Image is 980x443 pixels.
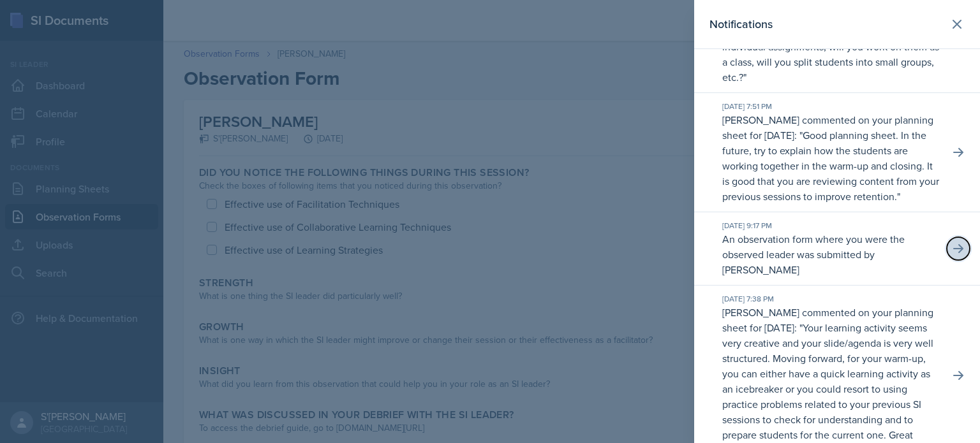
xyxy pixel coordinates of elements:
div: [DATE] 9:17 PM [722,220,939,231]
p: Good planning sheet. In the future, try to explain how the students are working together in the w... [722,128,939,203]
div: [DATE] 7:38 PM [722,293,939,305]
div: [DATE] 7:51 PM [722,101,939,112]
h2: Notifications [709,15,773,33]
p: An observation form where you were the observed leader was submitted by [PERSON_NAME] [722,231,939,277]
p: [PERSON_NAME] commented on your planning sheet for [DATE]: " " [722,112,939,204]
